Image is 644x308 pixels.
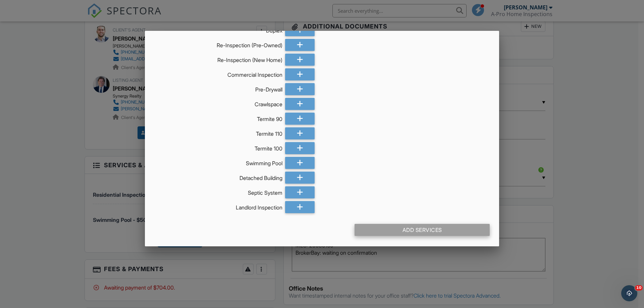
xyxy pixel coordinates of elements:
div: Add Services [355,224,490,236]
span: 10 [635,285,643,291]
iframe: Intercom live chat [621,285,637,301]
div: Septic System [154,186,282,196]
div: Termite 90 [154,113,282,123]
div: Termite 110 [154,127,282,137]
div: Landlord Inspection [154,201,282,211]
div: Re-Inspection (New Home) [154,54,282,64]
div: Commercial Inspection [154,68,282,78]
div: Pre-Drywall [154,83,282,93]
div: Swimming Pool [154,157,282,167]
div: Crawlspace [154,98,282,108]
div: Re-Inspection (Pre-Owned) [154,39,282,49]
div: Detached Building [154,172,282,182]
div: Termite 100 [154,142,282,152]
